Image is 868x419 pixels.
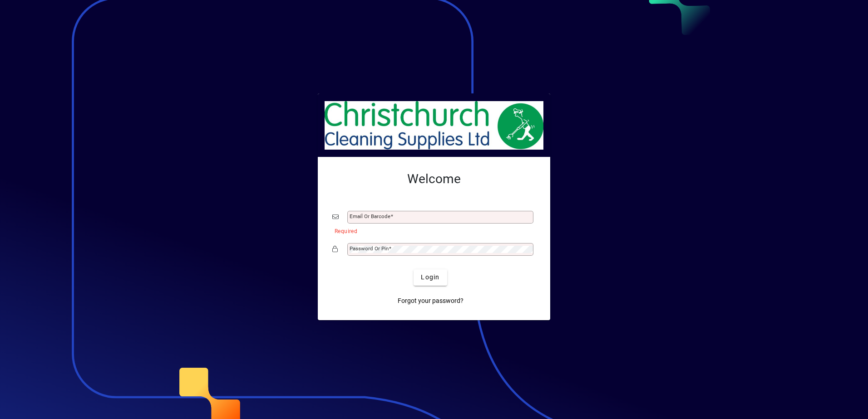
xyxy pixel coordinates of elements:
[414,269,447,286] button: Login
[350,213,390,219] mat-label: Email or Barcode
[398,296,464,306] span: Forgot your password?
[350,245,389,252] mat-label: Password or Pin
[421,273,439,282] span: Login
[332,171,536,187] h2: Welcome
[335,226,528,235] mat-error: Required
[394,293,467,309] a: Forgot your password?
